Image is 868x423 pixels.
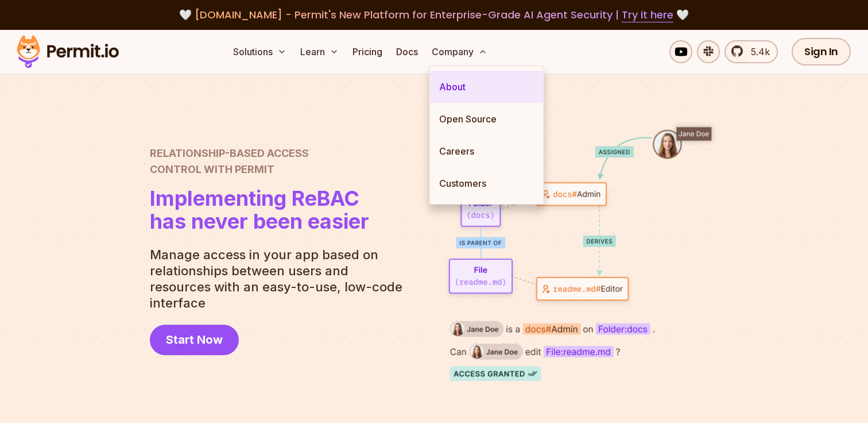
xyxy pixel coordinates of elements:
[150,187,369,233] h1: has never been easier
[430,103,544,135] a: Open Source
[166,332,223,348] span: Start Now
[150,247,412,311] p: Manage access in your app based on relationships between users and resources with an easy-to-use,...
[296,40,343,63] button: Learn
[622,7,673,22] a: Try it here
[744,45,770,59] span: 5.4k
[430,167,544,199] a: Customers
[150,187,369,210] span: Implementing ReBAC
[150,145,369,178] h2: Control with Permit
[11,32,124,71] img: Permit logo
[792,38,851,66] a: Sign In
[195,7,673,22] span: [DOMAIN_NAME] - Permit's New Platform for Enterprise-Grade AI Agent Security |
[427,40,492,63] button: Company
[392,40,423,63] a: Docs
[724,40,778,63] a: 5.4k
[348,40,387,63] a: Pricing
[430,71,544,103] a: About
[150,145,369,161] span: Relationship-Based Access
[28,7,840,23] div: 🤍 🤍
[228,40,291,63] button: Solutions
[150,325,239,355] a: Start Now
[430,135,544,167] a: Careers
